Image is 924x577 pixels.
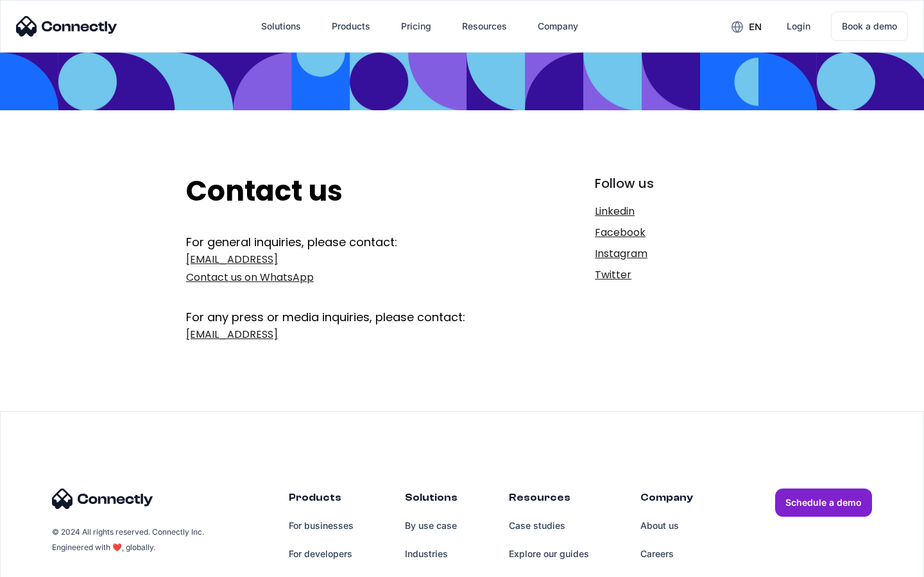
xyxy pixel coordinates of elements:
div: Resources [462,17,507,35]
a: Case studies [509,512,589,540]
a: Linkedin [595,203,738,221]
a: Careers [640,540,693,568]
a: [EMAIL_ADDRESS]Contact us on WhatsApp [186,251,511,287]
div: For general inquiries, please contact: [186,234,511,251]
a: [EMAIL_ADDRESS] [186,326,511,344]
ul: Language list [26,555,77,573]
div: Company [538,17,578,35]
div: Pricing [401,17,431,35]
div: Products [332,17,370,35]
a: For developers [289,540,354,568]
div: Company [640,489,693,512]
div: For any press or media inquiries, please contact: [186,290,511,326]
a: Facebook [595,224,738,242]
div: Products [289,489,354,512]
a: For businesses [289,512,354,540]
div: © 2024 All rights reserved. Connectly Inc. Engineered with ❤️, globally. [52,524,206,555]
div: en [749,18,762,36]
a: Book a demo [831,12,908,41]
div: Follow us [595,174,738,192]
img: Connectly Logo [16,16,117,37]
div: Login [787,17,810,35]
img: Connectly Logo [52,489,153,509]
a: Login [776,11,821,42]
div: Resources [509,489,589,512]
a: Explore our guides [509,540,589,568]
h2: Contact us [186,174,511,208]
a: Twitter [595,266,738,284]
a: Pricing [391,11,441,42]
a: Schedule a demo [775,489,872,517]
a: Instagram [595,245,738,263]
a: By use case [405,512,458,540]
a: Industries [405,540,458,568]
div: Solutions [405,489,458,512]
div: Solutions [261,17,301,35]
a: About us [640,512,693,540]
aside: Language selected: English [13,555,77,573]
